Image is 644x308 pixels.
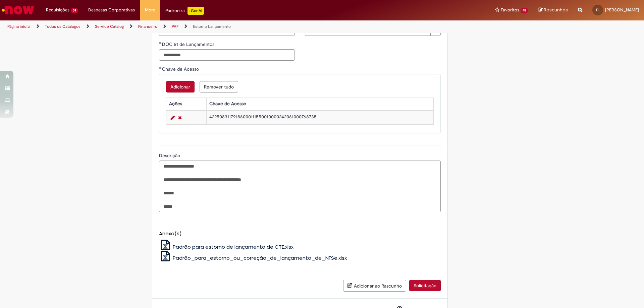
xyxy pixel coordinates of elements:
[88,7,135,13] span: Despesas Corporativas
[71,8,78,13] span: 39
[538,7,568,13] a: Rascunhos
[343,280,406,292] button: Adicionar ao Rascunho
[544,7,568,13] span: Rascunhos
[138,24,157,29] a: Financeiro
[159,161,441,212] textarea: Descrição
[45,24,80,29] a: Todos os Catálogos
[1,3,35,17] img: ServiceNow
[605,7,639,13] span: [PERSON_NAME]
[159,42,162,44] span: Obrigatório Preenchido
[176,114,183,122] a: Remover linha 1
[159,49,295,61] input: DOC 51 de Lançamentos
[166,81,195,93] button: Add a row for Chave de Acesso
[5,20,424,33] ul: Trilhas de página
[409,280,441,291] button: Solicitação
[166,98,206,110] th: Ações
[159,66,162,69] span: Obrigatório Preenchido
[173,254,347,261] span: Padrão_para_estorno_ou_correção_de_lançamento_de_NFSe.xlsx
[7,24,31,29] a: Página inicial
[207,111,434,125] td: 42250831179186000111550010000242061000768735
[159,231,441,237] h5: Anexo(s)
[46,7,69,13] span: Requisições
[95,24,124,29] a: Service Catalog
[193,24,231,29] a: Estorno Lançamento
[173,243,293,250] span: Padrão para estorno de lançamento de CTE.xlsx
[159,243,294,250] a: Padrão para estorno de lançamento de CTE.xlsx
[159,152,181,159] span: Descrição
[172,24,178,29] a: PAF
[169,114,176,122] a: Editar Linha 1
[596,8,600,12] span: FL
[159,254,347,261] a: Padrão_para_estorno_ou_correção_de_lançamento_de_NFSe.xlsx
[165,7,204,15] div: Padroniza
[501,7,519,13] span: Favoritos
[145,7,155,13] span: More
[162,66,200,72] span: Chave de Acesso
[200,81,238,93] button: Remove all rows for Chave de Acesso
[187,7,204,15] p: +GenAi
[521,8,528,13] span: 45
[162,41,216,47] span: DOC 51 de Lançamentos
[207,98,434,110] th: Chave de Acesso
